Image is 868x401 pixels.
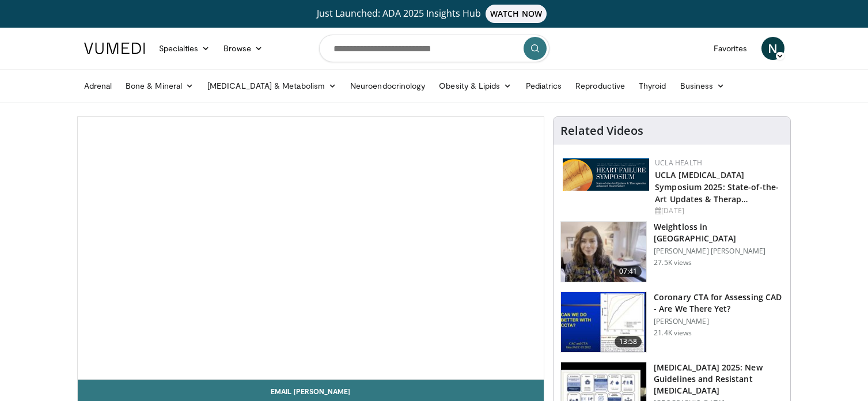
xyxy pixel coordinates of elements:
[673,74,732,97] a: Business
[707,37,755,60] a: Favorites
[654,247,783,256] p: [PERSON_NAME] [PERSON_NAME]
[655,169,779,205] a: UCLA [MEDICAL_DATA] Symposium 2025: State-of-the-Art Updates & Therap…
[343,74,432,97] a: Neuroendocrinology
[615,336,642,347] span: 13:58
[654,292,783,315] h3: Coronary CTA for Assessing CAD - Are We There Yet?
[654,221,783,244] h3: Weightloss in [GEOGRAPHIC_DATA]
[560,292,783,353] a: 13:58 Coronary CTA for Assessing CAD - Are We There Yet? [PERSON_NAME] 21.4K views
[77,74,119,97] a: Adrenal
[519,74,569,97] a: Pediatrics
[119,74,200,97] a: Bone & Mineral
[654,328,692,338] p: 21.4K views
[200,74,343,97] a: [MEDICAL_DATA] & Metabolism
[319,35,549,62] input: Search topics, interventions
[432,74,518,97] a: Obesity & Lipids
[152,37,217,60] a: Specialties
[632,74,673,97] a: Thyroid
[486,5,547,23] span: WATCH NOW
[84,43,145,54] img: VuMedi Logo
[560,221,783,282] a: 07:41 Weightloss in [GEOGRAPHIC_DATA] [PERSON_NAME] [PERSON_NAME] 27.5K views
[217,37,270,60] a: Browse
[655,158,702,168] a: UCLA Health
[654,258,692,267] p: 27.5K views
[761,37,784,60] a: N
[655,206,781,216] div: [DATE]
[615,266,642,277] span: 07:41
[654,362,783,396] h3: [MEDICAL_DATA] 2025: New Guidelines and Resistant [MEDICAL_DATA]
[561,292,646,352] img: 34b2b9a4-89e5-4b8c-b553-8a638b61a706.150x105_q85_crop-smart_upscale.jpg
[654,317,783,326] p: [PERSON_NAME]
[78,117,544,380] video-js: Video Player
[560,124,643,138] h4: Related Videos
[568,74,632,97] a: Reproductive
[561,222,646,282] img: 9983fed1-7565-45be-8934-aef1103ce6e2.150x105_q85_crop-smart_upscale.jpg
[86,5,783,23] a: Just Launched: ADA 2025 Insights HubWATCH NOW
[563,158,649,191] img: 0682476d-9aca-4ba2-9755-3b180e8401f5.png.150x105_q85_autocrop_double_scale_upscale_version-0.2.png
